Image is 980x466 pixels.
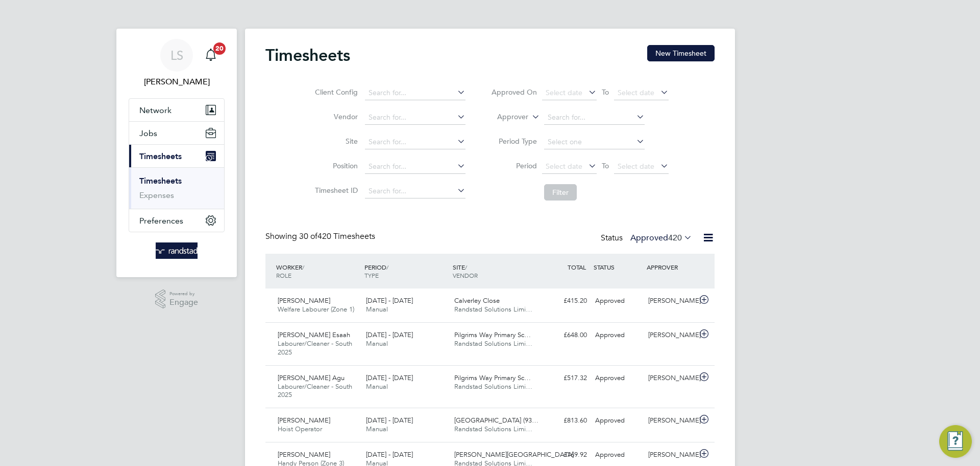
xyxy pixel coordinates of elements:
button: Jobs [129,122,224,144]
span: [PERSON_NAME] Agu [278,373,345,382]
span: Network [139,105,171,115]
div: Timesheets [129,167,224,209]
div: SITE [450,258,538,284]
button: Network [129,99,224,121]
img: randstad-logo-retina.png [156,242,198,259]
span: To [599,85,612,99]
span: To [599,159,612,172]
div: Status [601,231,694,246]
span: [DATE] - [DATE] [366,450,413,459]
div: £517.32 [538,370,591,387]
span: Randstad Solutions Limi… [454,425,532,433]
a: Go to home page [129,242,225,259]
span: [PERSON_NAME] [278,450,330,459]
span: Manual [366,425,388,433]
input: Search for... [365,160,465,174]
div: [PERSON_NAME] [644,412,697,429]
h2: Timesheets [265,45,350,65]
span: [PERSON_NAME][GEOGRAPHIC_DATA] [454,450,574,459]
a: Expenses [139,190,174,200]
label: Site [312,137,358,146]
div: Approved [591,370,644,387]
div: £169.92 [538,447,591,463]
span: Engage [169,298,198,307]
span: Jobs [139,128,157,138]
button: New Timesheet [647,45,715,61]
span: Powered by [169,290,198,298]
label: Approved [630,233,692,243]
span: Manual [366,339,388,348]
span: Pilgrims Way Primary Sc… [454,330,531,339]
label: Position [312,161,358,170]
span: Welfare Labourer (Zone 1) [278,305,354,314]
span: Hoist Operator [278,425,322,433]
div: STATUS [591,258,644,276]
input: Search for... [365,86,465,100]
button: Preferences [129,209,224,232]
span: Preferences [139,216,183,226]
span: Select date [618,88,654,97]
button: Filter [544,184,577,201]
label: Approver [482,112,528,122]
a: 20 [201,39,221,72]
div: Approved [591,293,644,309]
a: LS[PERSON_NAME] [129,39,225,88]
input: Select one [544,135,645,149]
div: Approved [591,327,644,344]
span: Randstad Solutions Limi… [454,305,532,314]
span: [GEOGRAPHIC_DATA] (93… [454,416,538,425]
span: / [386,263,388,271]
span: / [465,263,467,271]
span: Select date [546,88,582,97]
input: Search for... [544,110,645,125]
span: Timesheets [139,151,182,161]
span: Labourer/Cleaner - South 2025 [278,339,352,357]
div: APPROVER [644,258,697,276]
div: £415.20 [538,293,591,309]
span: ROLE [276,271,291,279]
label: Timesheet ID [312,186,358,195]
span: Manual [366,382,388,391]
div: Approved [591,412,644,429]
span: Select date [546,162,582,171]
div: [PERSON_NAME] [644,293,697,309]
span: [DATE] - [DATE] [366,416,413,425]
span: [DATE] - [DATE] [366,330,413,339]
a: Timesheets [139,176,182,186]
div: [PERSON_NAME] [644,447,697,463]
label: Vendor [312,112,358,121]
a: Powered byEngage [155,290,199,309]
span: 30 of [299,231,317,241]
div: WORKER [274,258,362,284]
span: 420 Timesheets [299,231,375,241]
span: VENDOR [453,271,478,279]
div: Approved [591,447,644,463]
span: LS [170,49,183,62]
div: [PERSON_NAME] [644,327,697,344]
span: [PERSON_NAME] [278,296,330,305]
span: 20 [213,42,226,55]
span: [DATE] - [DATE] [366,296,413,305]
input: Search for... [365,135,465,149]
span: TYPE [364,271,379,279]
span: 420 [668,233,682,243]
span: Lewis Saunders [129,76,225,88]
div: Showing [265,231,377,242]
span: [DATE] - [DATE] [366,373,413,382]
div: [PERSON_NAME] [644,370,697,387]
button: Timesheets [129,145,224,167]
div: PERIOD [362,258,450,284]
label: Client Config [312,87,358,97]
div: £813.60 [538,412,591,429]
span: [PERSON_NAME] Esaah [278,330,350,339]
div: £648.00 [538,327,591,344]
input: Search for... [365,184,465,198]
label: Period [491,161,537,170]
span: Labourer/Cleaner - South 2025 [278,382,352,400]
nav: Main navigation [116,29,237,277]
span: [PERSON_NAME] [278,416,330,425]
label: Period Type [491,137,537,146]
span: Manual [366,305,388,314]
span: Randstad Solutions Limi… [454,339,532,348]
label: Approved On [491,87,537,97]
